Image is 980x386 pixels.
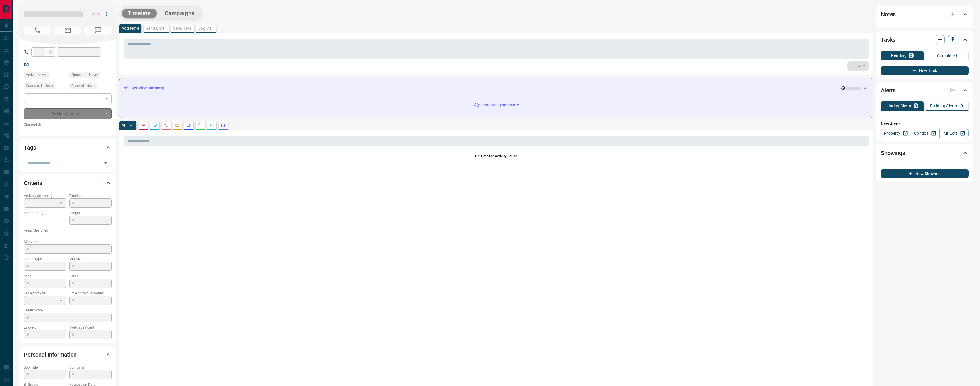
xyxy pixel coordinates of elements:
[881,121,969,127] p: New Alert:
[24,239,112,244] p: Motivation:
[24,26,51,35] span: No Number
[881,146,969,160] div: Showings
[24,178,42,188] h2: Criteria
[69,193,112,198] p: Timeframe:
[881,83,969,97] div: Alerts
[26,72,47,78] span: Active - Never
[891,53,906,57] p: Pending
[102,159,110,167] button: Open
[881,86,896,95] h2: Alerts
[71,72,98,78] span: Signed up - Never
[152,123,157,128] svg: Lead Browsing Activity
[910,53,912,57] p: 0
[881,148,905,158] h2: Showings
[24,176,112,190] div: Criteria
[24,216,66,225] p: -- - --
[122,9,157,18] button: Timeline
[209,123,214,128] svg: Opportunities
[881,10,896,19] h2: Notes
[69,365,112,370] p: Company:
[915,104,917,108] p: 0
[24,365,66,370] p: Job Title:
[175,123,180,128] svg: Emails
[24,348,112,361] div: Personal Information
[164,123,168,128] svg: Calls
[69,325,112,330] p: Mortgage Agent:
[24,256,66,262] p: Home Type:
[24,228,112,233] p: Areas Searched:
[122,123,126,127] p: All
[930,104,957,108] p: Building Alerts
[159,9,200,18] button: Campaigns
[24,143,36,152] h2: Tags
[71,83,95,89] span: Claimed - Never
[24,325,66,330] p: Lawyer:
[122,26,139,30] p: Add Note
[937,54,957,58] p: Completed
[198,123,203,128] svg: Requests
[24,350,77,359] h2: Personal Information
[881,33,969,47] div: Tasks
[33,62,35,66] a: --
[910,129,939,138] a: Condos
[54,26,81,35] span: No Email
[131,85,164,91] p: Activity Summary
[24,122,112,127] p: Claimed By:
[141,123,146,128] svg: Notes
[481,102,519,108] p: generating summary
[881,129,910,138] a: Property
[69,256,112,262] p: Min Size:
[69,210,112,216] p: Budget:
[24,308,112,313] p: Credit Score:
[84,26,112,35] span: No Number
[24,274,66,279] p: Beds:
[24,141,112,154] div: Tags
[881,66,969,75] button: New Task
[939,129,969,138] a: Mr.Loft
[69,274,112,279] p: Baths:
[221,123,225,128] svg: Agent Actions
[24,210,66,216] p: Search Range:
[24,291,66,296] p: Pre-Approved:
[881,7,969,21] div: Notes
[69,291,112,296] p: Pre-Approval Amount:
[24,193,66,198] p: Actively Searching:
[26,83,53,89] span: Contacted - Never
[124,83,869,93] div: Activity Summary
[881,169,969,178] button: New Showing
[961,104,963,108] p: 0
[881,35,895,44] h2: Tasks
[187,123,191,128] svg: Listing Alerts
[124,154,869,159] p: No Timeline Activity Found
[24,108,112,119] div: Do Not Contact
[887,104,911,108] p: Listing Alerts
